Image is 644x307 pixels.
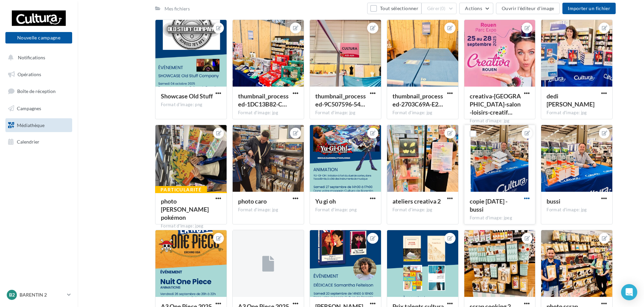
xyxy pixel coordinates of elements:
[9,291,15,298] span: B2
[4,67,74,82] a: Opérations
[392,92,443,108] span: thumbnail_processed-2703C69A-E2EA-46E9-8399-A07482554CCA
[367,3,421,14] button: Tout sélectionner
[315,207,376,213] div: Format d'image: png
[238,207,298,213] div: Format d'image: jpg
[547,207,607,213] div: Format d'image: jpg
[562,3,616,14] button: Importer un fichier
[238,197,267,205] span: photo caro
[238,92,289,108] span: thumbnail_processed-1DC13B82-CF22-4403-8C97-A9F696F7BFFA
[5,288,72,301] a: B2 BARENTIN 2
[4,118,74,132] a: Médiathèque
[470,92,521,116] span: creativa-rouen-salon-loisirs-creatifs-2025
[161,92,213,100] span: Showcase Old Stuff
[5,32,72,43] button: Nouvelle campagne
[470,215,530,221] div: Format d'image: jpeg
[315,110,376,116] div: Format d'image: jpg
[17,122,45,128] span: Médiathèque
[18,71,41,77] span: Opérations
[547,92,594,108] span: dedi sam feitelson
[496,3,560,14] button: Ouvrir l'éditeur d'image
[621,284,637,300] div: Open Intercom Messenger
[18,55,45,60] span: Notifications
[315,92,366,108] span: thumbnail_processed-9C507596-5438-4A82-A559-1A4DADE4565B
[392,207,453,213] div: Format d'image: jpg
[459,3,493,14] button: Actions
[568,5,610,11] span: Importer un fichier
[4,51,71,65] button: Notifications
[17,105,41,111] span: Campagnes
[238,110,298,116] div: Format d'image: jpg
[465,5,482,11] span: Actions
[161,102,221,108] div: Format d'image: png
[547,110,607,116] div: Format d'image: jpg
[17,139,39,145] span: Calendrier
[20,291,64,298] p: BARENTIN 2
[440,6,446,11] span: (0)
[392,197,441,205] span: ateliers creativa 2
[547,197,560,205] span: bussi
[17,88,56,94] span: Boîte de réception
[165,5,190,12] div: Mes fichiers
[470,118,530,124] div: Format d'image: jpg
[315,197,336,205] span: Yu gi oh
[4,84,74,98] a: Boîte de réception
[4,135,74,149] a: Calendrier
[392,110,453,116] div: Format d'image: jpg
[4,101,74,116] a: Campagnes
[421,3,457,14] button: Gérer(0)
[161,223,221,229] div: Format d'image: jpeg
[470,197,507,213] span: copie 11-09-2025 - bussi
[161,197,209,221] span: photo julie pokémon
[155,186,207,193] div: Particularité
